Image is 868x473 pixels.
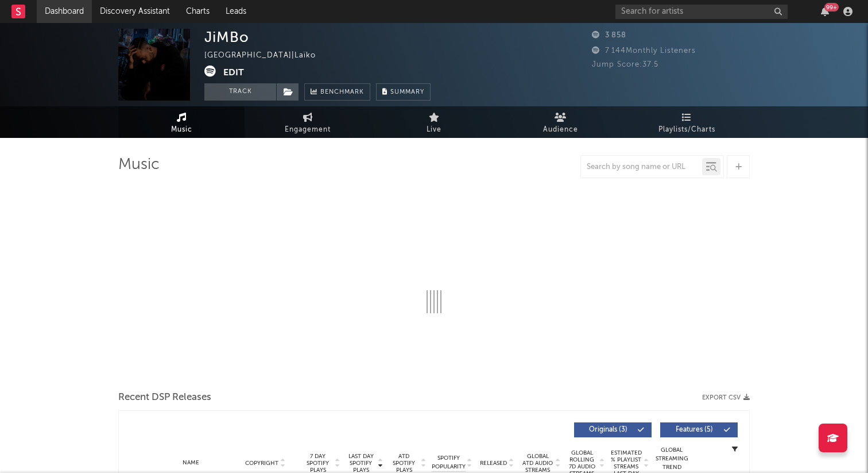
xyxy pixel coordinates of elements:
a: Audience [497,106,623,138]
a: Live [371,106,497,138]
span: Summary [390,89,424,95]
a: Music [118,106,245,138]
a: Playlists/Charts [623,106,750,138]
span: Jump Score: 37.5 [592,61,658,68]
button: Edit [223,66,244,80]
span: Playlists/Charts [658,123,715,137]
button: Track [204,83,276,101]
span: 7 144 Monthly Listeners [592,47,696,55]
input: Search by song name or URL [581,163,702,172]
button: Export CSV [702,394,750,401]
span: Features ( 5 ) [668,426,720,433]
span: Benchmark [320,86,364,99]
div: 99 + [824,3,839,11]
span: Copyright [245,460,278,467]
div: Name [153,459,228,467]
span: Music [171,123,192,137]
span: Spotify Popularity [432,454,466,471]
button: Summary [376,83,431,101]
button: Features(5) [660,422,738,437]
span: Released [480,460,507,467]
div: [GEOGRAPHIC_DATA] | Laïko [204,49,329,63]
button: 99+ [821,7,829,16]
a: Benchmark [304,83,370,101]
div: JiMBo [204,29,249,45]
span: Engagement [285,123,331,137]
span: Audience [543,123,578,137]
span: Recent DSP Releases [118,391,211,405]
a: Engagement [245,106,371,138]
input: Search for artists [615,5,788,19]
button: Originals(3) [574,422,652,437]
span: Live [427,123,441,137]
span: 3 858 [592,32,626,39]
span: Originals ( 3 ) [582,426,634,433]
